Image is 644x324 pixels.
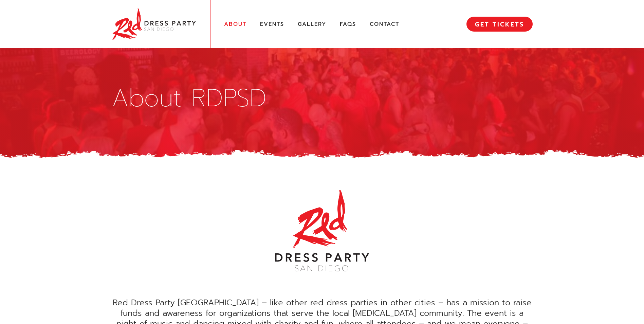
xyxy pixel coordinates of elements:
h1: About RDPSD [112,86,533,110]
a: About [224,21,246,28]
img: Red Dress Party San Diego [112,7,197,41]
a: Events [260,21,284,28]
a: Contact [370,21,399,28]
a: Gallery [298,21,326,28]
a: GET TICKETS [466,17,533,32]
a: FAQs [340,21,356,28]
